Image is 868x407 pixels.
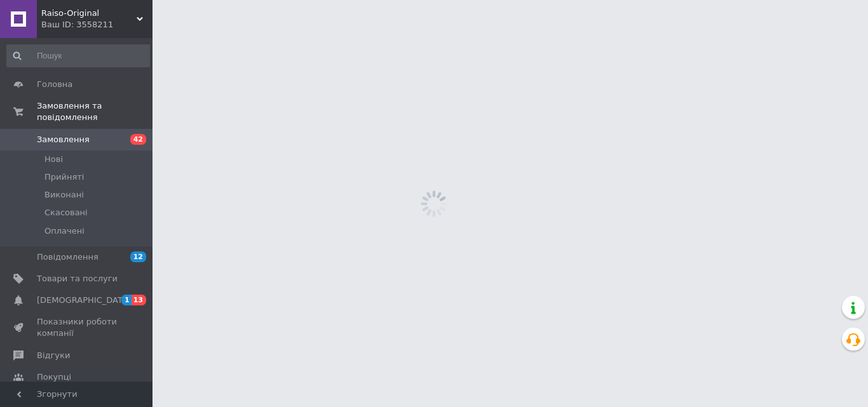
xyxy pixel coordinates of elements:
span: Скасовані [44,207,88,218]
span: Показники роботи компанії [37,316,118,339]
span: Виконані [44,189,84,201]
span: 13 [132,295,146,305]
span: Замовлення та повідомлення [37,100,153,123]
span: 42 [130,134,146,145]
span: Прийняті [44,171,84,183]
span: Оплачені [44,225,85,237]
span: Повідомлення [37,251,98,263]
span: [DEMOGRAPHIC_DATA] [37,295,131,306]
span: Товари та послуги [37,273,118,284]
div: Ваш ID: 3558211 [41,19,153,30]
span: Замовлення [37,134,90,145]
span: Покупці [37,371,71,383]
span: Нові [44,154,63,165]
span: 12 [130,251,146,262]
span: Головна [37,79,72,90]
span: Raiso-Original [41,8,137,19]
input: Пошук [6,44,150,67]
span: 1 [121,295,132,305]
span: Відгуки [37,350,70,361]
